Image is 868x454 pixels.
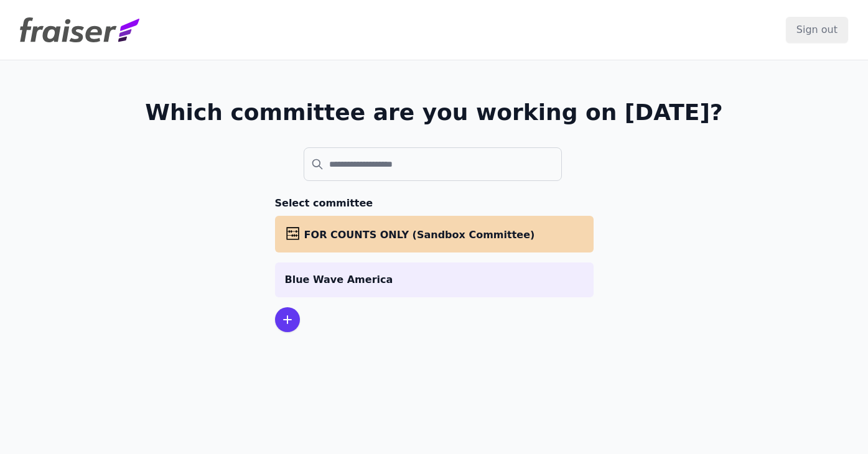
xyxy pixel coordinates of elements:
[786,17,848,43] input: Sign out
[285,272,584,287] p: Blue Wave America
[275,216,594,252] a: FOR COUNTS ONLY (Sandbox Committee)
[20,17,139,42] img: Fraiser Logo
[304,229,535,241] span: FOR COUNTS ONLY (Sandbox Committee)
[275,262,594,297] a: Blue Wave America
[145,100,723,125] h1: Which committee are you working on [DATE]?
[275,196,594,211] h3: Select committee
